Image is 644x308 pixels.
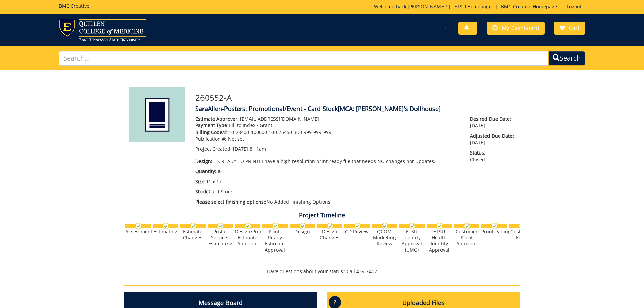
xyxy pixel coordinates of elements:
[317,229,342,241] div: Design Changes
[195,178,460,185] p: 11 x 17
[195,198,266,205] span: Please select finishing options::
[470,149,515,156] span: Status:
[344,229,370,235] div: CD Review
[470,133,515,139] span: Adjusted Due Date:
[454,229,479,247] div: Customer Proof Approval
[354,223,361,229] img: checkmark
[135,223,142,229] img: checkmark
[509,229,534,241] div: Customer Edits
[195,116,460,122] p: [EMAIL_ADDRESS][DOMAIN_NAME]
[163,223,169,229] img: checkmark
[195,188,460,195] p: Card Stock
[195,129,229,135] span: Billing Code/#:
[195,129,460,136] p: 10-28400-100000-100-75450-300-999-999-999
[262,229,288,253] div: Print-Ready Estimate Approval
[245,223,251,229] img: checkmark
[208,229,233,247] div: Postal Services Estimating
[491,223,498,229] img: checkmark
[124,268,520,275] p: Have questions about your status? Call 439-2402
[563,3,585,10] a: Logout
[327,223,333,229] img: checkmark
[470,149,515,163] p: Closed
[233,146,266,152] span: [DATE] 8:11am
[436,223,443,229] img: checkmark
[409,223,415,229] img: checkmark
[195,198,460,205] p: No Added Finishing Options
[235,229,260,247] div: Design/Print Estimate Approval
[195,122,229,128] span: Payment Type:
[464,223,470,229] img: checkmark
[190,223,196,229] img: checkmark
[374,3,585,10] p: Welcome back, ! | | |
[195,158,212,164] span: Design:
[228,136,244,142] span: Not set
[408,3,446,10] a: [PERSON_NAME]
[569,24,580,32] span: Cart
[470,116,515,129] p: [DATE]
[217,223,224,229] img: checkmark
[519,223,525,229] img: checkmark
[470,133,515,146] p: [DATE]
[153,229,178,235] div: Estimating
[470,116,515,122] span: Desired Due Date:
[548,51,585,66] button: Search
[125,229,151,235] div: Assessment
[399,229,425,253] div: ETSU Identity Approval (UMC)
[124,212,520,219] h4: Project Timeline
[451,3,495,10] a: ETSU Homepage
[59,51,549,66] input: Search...
[300,223,306,229] img: checkmark
[129,87,185,142] img: Product featured image
[498,3,560,10] a: BMC Creative Homepage
[272,223,279,229] img: checkmark
[382,223,388,229] img: checkmark
[59,3,89,8] h5: BMC Creative
[195,146,232,152] span: Project Created:
[195,122,460,129] p: Bill to Index / Grant #
[195,168,460,175] p: 30
[502,24,539,32] span: My Dashboard
[290,229,315,235] div: Design
[180,229,206,241] div: Estimate Changes
[427,229,452,253] div: ETSU Health Identity Approval
[195,168,216,174] span: Quantity:
[487,22,545,35] a: My Dashboard
[195,178,206,185] span: Size:
[59,19,146,41] img: ETSU logo
[195,158,460,165] p: IT'S READY TO PRINT! I have a high resolution print-ready file that needs NO changes nor updates.
[372,229,397,247] div: QCOM Marketing Review
[338,104,441,113] span: [MCA: [PERSON_NAME]'s Dollhouse]
[195,188,209,195] span: Stock:
[481,229,507,235] div: Proofreading
[195,93,515,102] h3: 260552-A
[195,116,239,122] span: Estimate Approver:
[554,22,585,35] a: Cart
[195,105,515,112] h4: SaraAllen-Posters: Promotional/Event - Card Stock
[195,136,226,142] span: Publication #:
